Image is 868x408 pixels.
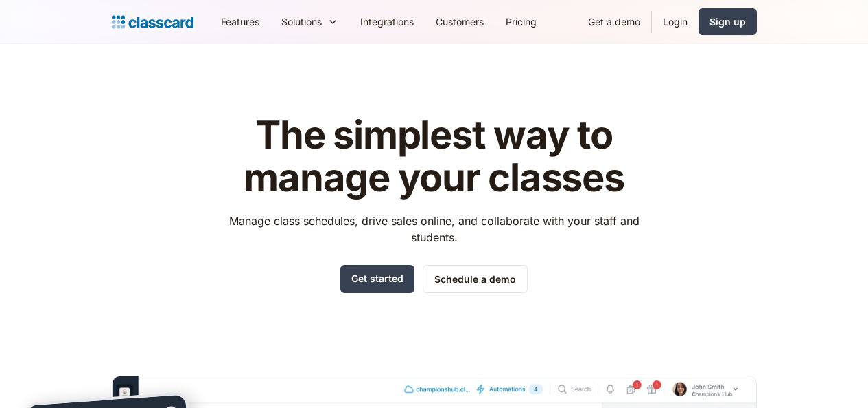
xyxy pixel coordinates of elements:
[210,6,270,37] a: Features
[699,8,757,35] a: Sign up
[652,6,699,37] a: Login
[577,6,651,37] a: Get a demo
[340,265,414,293] a: Get started
[281,14,322,29] div: Solutions
[216,114,652,199] h1: The simplest way to manage your classes
[423,265,528,293] a: Schedule a demo
[270,6,349,37] div: Solutions
[425,6,495,37] a: Customers
[349,6,425,37] a: Integrations
[709,14,746,29] div: Sign up
[495,6,548,37] a: Pricing
[216,213,652,246] p: Manage class schedules, drive sales online, and collaborate with your staff and students.
[112,12,193,32] a: home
